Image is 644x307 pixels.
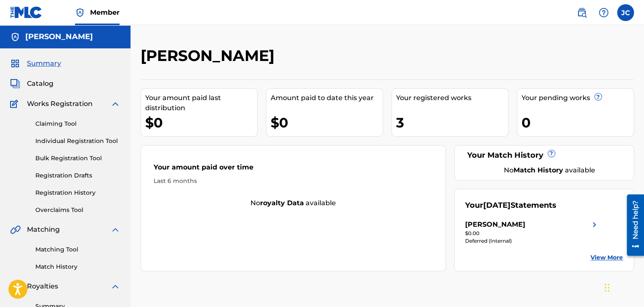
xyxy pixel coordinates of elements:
span: Royalties [27,281,58,291]
div: [PERSON_NAME] [465,220,525,230]
a: Public Search [573,4,590,21]
img: Matching [10,225,21,235]
div: No available [141,198,445,208]
div: $0 [271,113,383,132]
div: 3 [396,113,508,132]
iframe: Chat Widget [602,267,644,307]
span: Matching [27,225,60,235]
div: Drag [604,275,609,300]
img: expand [110,99,120,109]
img: Catalog [10,79,20,89]
div: Your pending works [522,93,633,103]
a: Individual Registration Tool [35,137,120,146]
a: CatalogCatalog [10,79,53,89]
img: MLC Logo [10,6,43,19]
img: help [599,8,609,18]
div: Your Match History [465,150,623,161]
div: Your Statements [465,200,556,211]
div: Amount paid to date this year [271,93,383,103]
h5: Jahleel Carter [25,32,93,42]
strong: royalty data [260,199,304,207]
div: Your amount paid over time [154,162,433,177]
img: right chevron icon [589,220,599,230]
span: Catalog [27,79,53,89]
img: Royalties [10,281,20,291]
span: Works Registration [27,99,93,109]
h2: [PERSON_NAME] [141,46,279,65]
div: 0 [522,113,633,132]
div: Last 6 months [154,177,433,185]
a: Match History [35,262,120,271]
span: Summary [27,58,61,69]
a: Registration History [35,188,120,197]
a: Matching Tool [35,245,120,254]
span: ? [548,150,555,157]
a: [PERSON_NAME]right chevron icon$0.00Deferred (Internal) [465,220,599,245]
img: search [577,8,587,18]
div: $0 [145,113,257,132]
div: No available [476,165,623,175]
img: expand [110,225,120,235]
a: Registration Drafts [35,171,120,180]
div: User Menu [617,4,634,21]
div: Your amount paid last distribution [145,93,257,113]
span: Member [90,8,120,17]
div: $0.00 [465,230,599,237]
a: Claiming Tool [35,119,120,128]
a: View More [591,253,623,262]
a: Overclaims Tool [35,206,120,214]
img: expand [110,281,120,291]
img: Works Registration [10,99,21,109]
img: Top Rightsholder [75,8,85,18]
strong: Match History [514,166,563,174]
span: ? [595,93,601,100]
a: SummarySummary [10,58,61,69]
a: Bulk Registration Tool [35,154,120,163]
div: Help [595,4,612,21]
img: Summary [10,58,20,69]
div: Your registered works [396,93,508,103]
div: Deferred (Internal) [465,237,599,245]
span: [DATE] [483,201,511,210]
iframe: Resource Center [620,191,644,259]
img: Accounts [10,32,20,42]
